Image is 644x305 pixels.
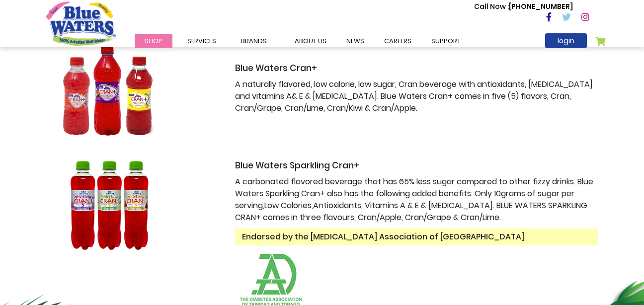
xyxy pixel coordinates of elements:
[421,34,471,48] a: support
[46,1,116,45] a: store logo
[46,160,171,250] img: Sparkling Cran 330ml
[336,34,374,48] a: News
[241,36,267,46] span: Brands
[235,160,598,171] h3: Blue Waters Sparkling Cran+
[235,229,598,245] span: Endorsed by the [MEDICAL_DATA] Association of [GEOGRAPHIC_DATA]
[285,34,336,48] a: about us
[374,34,421,48] a: careers
[474,1,509,11] span: Call Now :
[145,36,162,46] span: Shop
[545,33,587,48] a: login
[235,78,598,114] p: A naturally flavored, low calorie, low sugar, Cran beverage with antioxidants, [MEDICAL_DATA] and...
[474,1,573,12] p: [PHONE_NUMBER]
[187,36,216,46] span: Services
[235,176,598,224] p: A carbonated flavored beverage that has 65% less sugar compared to other fizzy drinks. Blue Water...
[235,63,598,74] h3: Blue Waters Cran+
